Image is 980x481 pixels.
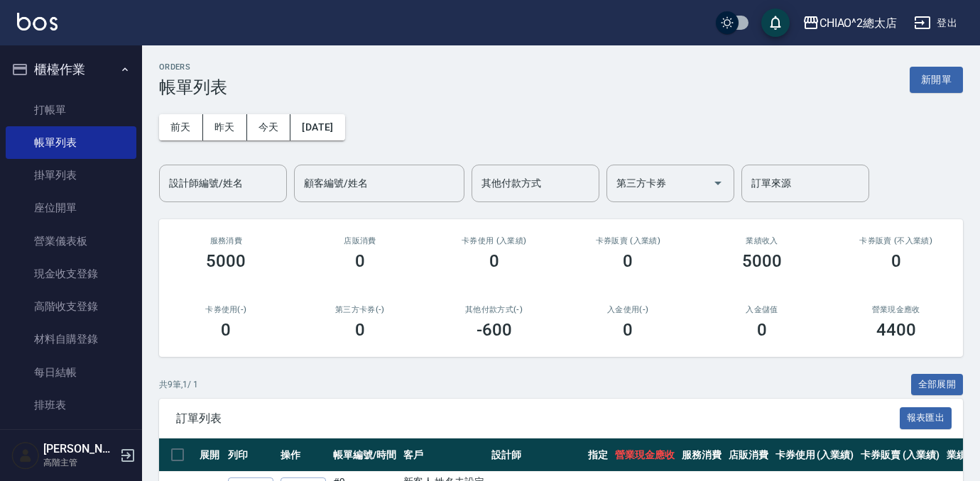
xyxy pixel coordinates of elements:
[6,51,136,88] button: 櫃檯作業
[290,114,344,140] button: [DATE]
[846,305,946,314] h2: 營業現金應收
[908,10,963,36] button: 登出
[584,438,611,472] th: 指定
[6,225,136,258] a: 營業儀表板
[159,62,227,72] h2: ORDERS
[820,14,898,32] div: CHIAO^2總太店
[772,438,858,472] th: 卡券使用 (入業績)
[6,126,136,159] a: 帳單列表
[43,456,116,469] p: 高階主管
[910,72,963,86] a: 新開單
[678,438,725,472] th: 服務消費
[176,236,276,245] h3: 服務消費
[6,192,136,224] a: 座位開單
[221,320,231,340] h3: 0
[159,378,198,391] p: 共 9 筆, 1 / 1
[224,438,277,472] th: 列印
[477,320,512,340] h3: -600
[310,236,410,245] h2: 店販消費
[247,114,291,140] button: 今天
[846,236,946,245] h2: 卡券販賣 (不入業績)
[725,438,772,472] th: 店販消費
[176,305,276,314] h2: 卡券使用(-)
[400,438,489,472] th: 客戶
[623,320,633,340] h3: 0
[355,251,365,271] h3: 0
[900,411,952,424] a: 報表匯出
[6,323,136,355] a: 材料自購登錄
[6,159,136,192] a: 掛單列表
[203,114,247,140] button: 昨天
[6,356,136,389] a: 每日結帳
[6,290,136,323] a: 高階收支登錄
[488,438,584,472] th: 設計師
[900,407,952,429] button: 報表匯出
[43,442,116,456] h5: [PERSON_NAME]
[17,13,58,31] img: Logo
[176,411,900,426] span: 訂單列表
[355,320,365,340] h3: 0
[206,251,246,271] h3: 5000
[6,258,136,290] a: 現金收支登錄
[797,9,903,38] button: CHIAO^2總太店
[578,305,678,314] h2: 入金使用(-)
[159,77,227,97] h3: 帳單列表
[11,441,40,470] img: Person
[330,438,400,472] th: 帳單編號/時間
[757,320,767,340] h3: 0
[444,305,544,314] h2: 其他付款方式(-)
[444,236,544,245] h2: 卡券使用 (入業績)
[742,251,782,271] h3: 5000
[876,320,916,340] h3: 4400
[623,251,633,271] h3: 0
[611,438,678,472] th: 營業現金應收
[6,94,136,126] a: 打帳單
[6,421,136,454] a: 現場電腦打卡
[578,236,678,245] h2: 卡券販賣 (入業績)
[910,67,963,93] button: 新開單
[911,374,964,396] button: 全部展開
[891,251,901,271] h3: 0
[857,438,943,472] th: 卡券販賣 (入業績)
[712,305,812,314] h2: 入金儲值
[310,305,410,314] h2: 第三方卡券(-)
[159,114,203,140] button: 前天
[489,251,499,271] h3: 0
[761,9,790,37] button: save
[6,389,136,421] a: 排班表
[712,236,812,245] h2: 業績收入
[196,438,224,472] th: 展開
[707,172,729,194] button: Open
[277,438,330,472] th: 操作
